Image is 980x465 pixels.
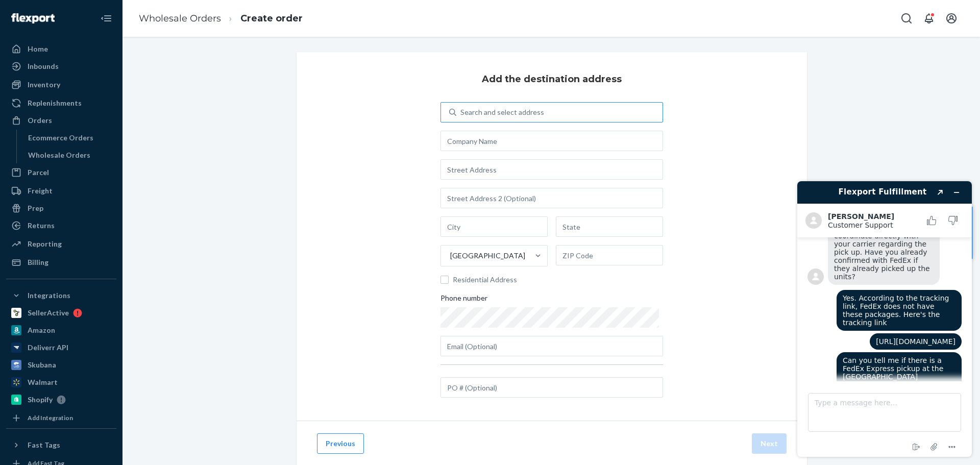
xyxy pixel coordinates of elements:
div: Deliverr API [28,342,68,353]
div: Search and select address [460,107,544,117]
a: Orders [6,112,116,129]
div: Integrations [28,290,70,301]
button: Integrations [6,287,116,304]
a: Amazon [6,322,116,338]
a: Deliverr API [6,339,116,356]
h3: Add the destination address [482,72,622,86]
button: Next [752,433,787,454]
div: Reporting [28,239,62,249]
div: Inventory [28,80,60,90]
span: Chat [22,7,43,16]
button: Previous [317,433,364,454]
a: Shopify [6,391,116,408]
a: Inbounds [6,58,116,75]
div: Add Integration [28,413,73,422]
input: Street Address 2 (Optional) [440,188,663,208]
div: Skubana [28,360,56,370]
div: [GEOGRAPHIC_DATA] [450,251,525,261]
button: Fast Tags [6,437,116,453]
button: Open Search Box [896,8,917,29]
a: Freight [6,183,116,199]
a: Parcel [6,164,116,181]
a: Walmart [6,374,116,390]
a: Create order [240,13,303,24]
div: Replenishments [28,98,82,108]
button: Close Navigation [96,8,116,29]
div: Shopify [28,395,53,405]
a: Wholesale Orders [139,13,221,24]
div: Parcel [28,167,49,178]
input: PO # (Optional) [440,377,663,398]
div: Fast Tags [28,440,60,450]
input: Residential Address [440,276,449,284]
a: Home [6,41,116,57]
div: Amazon [28,325,55,335]
ol: breadcrumbs [131,4,311,34]
input: [GEOGRAPHIC_DATA] [449,251,450,261]
div: Returns [28,221,55,231]
a: Reporting [6,236,116,252]
div: Freight [28,186,53,196]
a: Wholesale Orders [23,147,117,163]
a: Skubana [6,357,116,373]
button: Open account menu [941,8,962,29]
span: Residential Address [453,275,663,285]
div: Billing [28,257,48,267]
a: Replenishments [6,95,116,111]
iframe: Find more information here [789,173,980,465]
span: Phone number [440,293,487,307]
div: Wholesale Orders [28,150,90,160]
a: Ecommerce Orders [23,130,117,146]
input: Email (Optional) [440,336,663,356]
div: Walmart [28,377,58,387]
div: Orders [28,115,52,126]
a: Returns [6,217,116,234]
a: SellerActive [6,305,116,321]
input: Company Name [440,131,663,151]
button: Open notifications [919,8,939,29]
input: City [440,216,548,237]
a: Add Integration [6,412,116,424]
a: Billing [6,254,116,271]
div: Ecommerce Orders [28,133,93,143]
input: ZIP Code [556,245,663,265]
div: SellerActive [28,308,69,318]
a: Inventory [6,77,116,93]
div: Home [28,44,48,54]
input: State [556,216,663,237]
div: Inbounds [28,61,59,71]
a: Prep [6,200,116,216]
img: Flexport logo [11,13,55,23]
input: Street Address [440,159,663,180]
div: Prep [28,203,43,213]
